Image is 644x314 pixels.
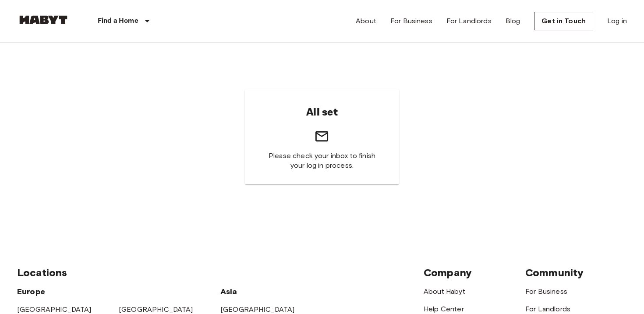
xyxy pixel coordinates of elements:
a: Log in [607,16,627,26]
a: Blog [506,16,520,26]
a: [GEOGRAPHIC_DATA] [220,305,295,314]
a: About Habyt [424,287,465,296]
a: [GEOGRAPHIC_DATA] [17,305,92,314]
span: Company [424,266,472,279]
span: Europe [17,287,45,296]
p: Find a Home [98,16,138,26]
a: Get in Touch [534,12,593,30]
span: Locations [17,266,67,279]
a: For Landlords [446,16,492,26]
img: Habyt [17,15,70,24]
a: [GEOGRAPHIC_DATA] [119,305,193,314]
span: Asia [220,287,237,296]
span: Community [525,266,584,279]
a: About [356,16,376,26]
a: Help Center [424,305,464,313]
a: For Landlords [525,305,570,313]
h6: All set [306,103,338,122]
span: Please check your inbox to finish your log in process. [266,151,379,170]
a: For Business [390,16,432,26]
a: For Business [525,287,567,296]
